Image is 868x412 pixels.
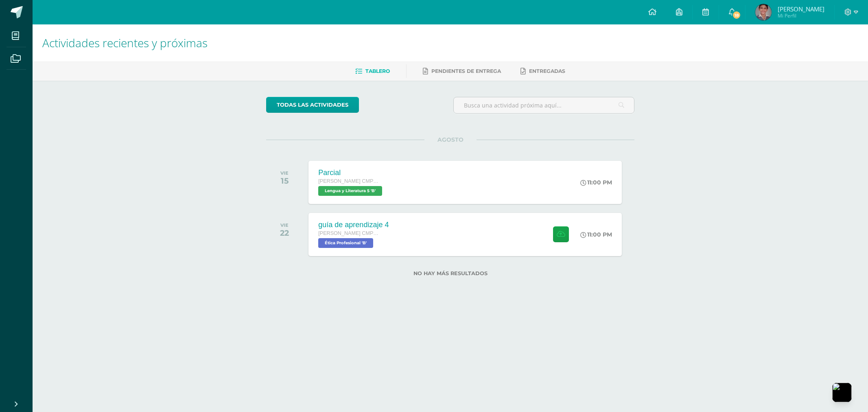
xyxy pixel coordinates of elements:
span: Tablero [365,68,390,74]
div: VIE [280,222,289,228]
span: Entregadas [529,68,565,74]
div: guía de aprendizaje 4 [318,221,389,229]
span: [PERSON_NAME] CMP Bachillerato en CCLL con Orientación en Computación [318,178,379,184]
span: [PERSON_NAME] [778,5,824,13]
span: 18 [732,11,741,20]
input: Busca una actividad próxima aquí... [454,97,634,113]
span: Ética Profesional 'B' [318,238,373,248]
div: Parcial [318,169,384,177]
a: Tablero [355,65,390,78]
div: 22 [280,228,289,238]
div: 15 [280,176,289,186]
span: Actividades recientes y próximas [42,35,208,50]
a: Entregadas [520,65,565,78]
a: Pendientes de entrega [423,65,501,78]
img: 06146913bb8d9398940fd3dd5d94d252.png [755,4,772,20]
span: [PERSON_NAME] CMP Bachillerato en CCLL con Orientación en Computación [318,230,379,236]
span: AGOSTO [424,136,477,143]
span: Lengua y Literatura 5 'B' [318,186,382,196]
div: VIE [280,170,289,176]
span: Pendientes de entrega [431,68,501,74]
div: 11:00 PM [580,231,612,238]
label: No hay más resultados [266,270,634,276]
span: Mi Perfil [778,12,824,19]
a: todas las Actividades [266,97,359,113]
div: 11:00 PM [580,179,612,186]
